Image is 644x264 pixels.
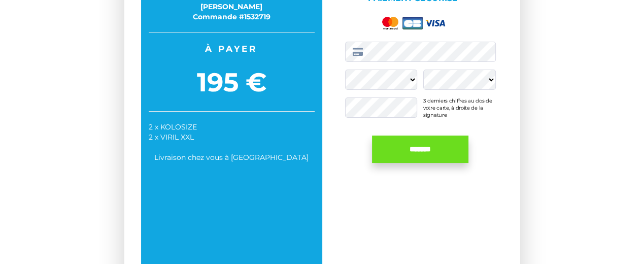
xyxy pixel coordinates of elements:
[149,12,315,22] div: Commande #1532719
[402,17,423,29] img: cb.png
[149,43,315,55] span: À payer
[380,15,400,31] img: mastercard.png
[149,2,315,12] div: [PERSON_NAME]
[149,152,315,162] div: Livraison chez vous à [GEOGRAPHIC_DATA]
[149,64,315,101] span: 195 €
[149,122,315,142] div: 2 x KOLOSIZE 2 x VIRIL XXL
[425,20,445,26] img: visa.png
[423,97,496,118] div: 3 derniers chiffres au dos de votre carte, à droite de la signature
